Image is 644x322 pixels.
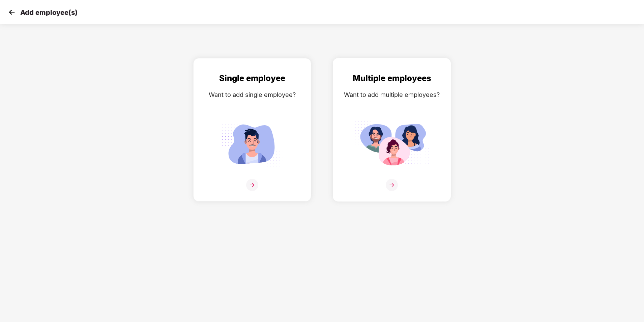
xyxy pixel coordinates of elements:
[340,90,444,100] div: Want to add multiple employees?
[20,8,78,17] p: Add employee(s)
[340,72,444,85] div: Multiple employees
[214,118,290,170] img: svg+xml;base64,PHN2ZyB4bWxucz0iaHR0cDovL3d3dy53My5vcmcvMjAwMC9zdmciIGlkPSJTaW5nbGVfZW1wbG95ZWUiIH...
[200,90,304,100] div: Want to add single employee?
[386,179,398,191] img: svg+xml;base64,PHN2ZyB4bWxucz0iaHR0cDovL3d3dy53My5vcmcvMjAwMC9zdmciIHdpZHRoPSIzNiIgaGVpZ2h0PSIzNi...
[246,179,258,191] img: svg+xml;base64,PHN2ZyB4bWxucz0iaHR0cDovL3d3dy53My5vcmcvMjAwMC9zdmciIHdpZHRoPSIzNiIgaGVpZ2h0PSIzNi...
[7,7,17,17] img: svg+xml;base64,PHN2ZyB4bWxucz0iaHR0cDovL3d3dy53My5vcmcvMjAwMC9zdmciIHdpZHRoPSIzMCIgaGVpZ2h0PSIzMC...
[354,118,430,170] img: svg+xml;base64,PHN2ZyB4bWxucz0iaHR0cDovL3d3dy53My5vcmcvMjAwMC9zdmciIGlkPSJNdWx0aXBsZV9lbXBsb3llZS...
[200,72,304,85] div: Single employee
